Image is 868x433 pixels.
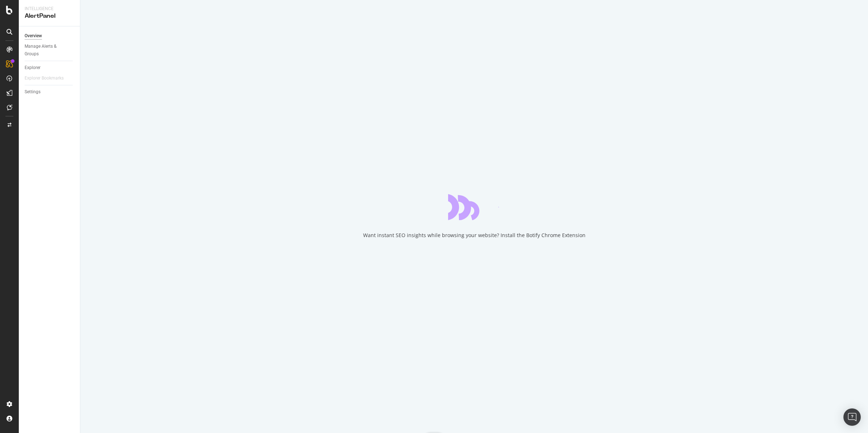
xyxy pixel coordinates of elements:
[25,43,75,58] a: Manage Alerts & Groups
[25,64,75,72] a: Explorer
[25,32,42,40] div: Overview
[25,88,41,96] div: Settings
[448,194,500,220] div: animation
[25,32,75,40] a: Overview
[25,74,64,82] div: Explorer Bookmarks
[25,12,74,20] div: AlertPanel
[25,64,41,72] div: Explorer
[25,88,75,96] a: Settings
[25,74,71,82] a: Explorer Bookmarks
[843,408,861,426] div: Open Intercom Messenger
[25,43,68,58] div: Manage Alerts & Groups
[25,6,74,12] div: Intelligence
[363,232,586,239] div: Want instant SEO insights while browsing your website? Install the Botify Chrome Extension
